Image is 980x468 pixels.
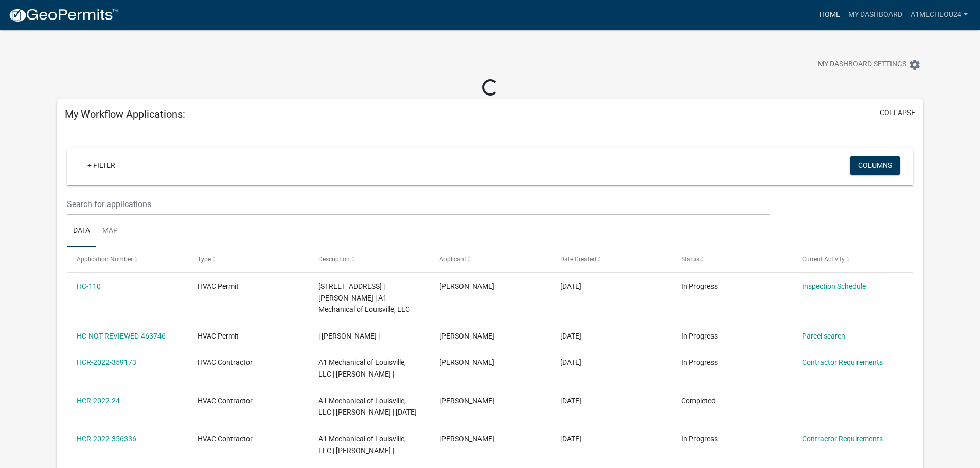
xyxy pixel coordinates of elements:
[802,435,883,443] a: Contractor Requirements
[439,397,494,405] span: Eric Woerner
[198,397,253,405] span: HVAC Contractor
[67,247,188,272] datatable-header-cell: Application Number
[908,59,921,71] i: settings
[77,397,120,405] a: HCR-2022-24
[681,256,699,263] span: Status
[550,247,671,272] datatable-header-cell: Date Created
[309,247,430,272] datatable-header-cell: Description
[844,5,906,25] a: My Dashboard
[880,107,915,118] button: collapse
[318,358,406,378] span: A1 Mechanical of Louisville, LLC | Eric Woerner |
[681,332,718,340] span: In Progress
[77,358,136,366] a: HCR-2022-359173
[818,59,906,71] span: My Dashboard Settings
[802,358,883,366] a: Contractor Requirements
[198,435,253,443] span: HVAC Contractor
[850,156,900,175] button: Columns
[318,332,380,340] span: | Eric Woerner |
[77,282,101,290] a: HC-110
[439,358,494,366] span: Eric Woerner
[198,282,239,290] span: HVAC Permit
[802,282,866,290] a: Inspection Schedule
[810,54,929,74] button: My Dashboard Settingssettings
[318,435,406,455] span: A1 Mechanical of Louisville, LLC | Eric Woerner |
[439,332,494,340] span: Eric Woerner
[671,247,792,272] datatable-header-cell: Status
[67,194,769,215] input: Search for applications
[560,435,581,443] span: 12/31/2024
[439,256,466,263] span: Applicant
[792,247,913,272] datatable-header-cell: Current Activity
[906,5,972,25] a: A1MechLou24
[681,282,718,290] span: In Progress
[198,256,211,263] span: Type
[65,108,185,120] h5: My Workflow Applications:
[198,358,253,366] span: HVAC Contractor
[439,435,494,443] span: Eric Woerner
[802,332,845,340] a: Parcel search
[681,397,716,405] span: Completed
[560,332,581,340] span: 08/14/2025
[439,282,494,290] span: Eric Woerner
[67,215,96,248] a: Data
[96,215,124,248] a: Map
[77,256,133,263] span: Application Number
[188,247,309,272] datatable-header-cell: Type
[318,397,417,417] span: A1 Mechanical of Louisville, LLC | Eric Woerner | 01/01/2026
[681,358,718,366] span: In Progress
[560,282,581,290] span: 08/14/2025
[802,256,845,263] span: Current Activity
[815,5,844,25] a: Home
[79,156,123,175] a: + Filter
[560,397,581,405] span: 01/03/2025
[681,435,718,443] span: In Progress
[77,332,166,340] a: HC-NOT REVIEWED-463746
[560,256,596,263] span: Date Created
[318,256,350,263] span: Description
[430,247,550,272] datatable-header-cell: Applicant
[198,332,239,340] span: HVAC Permit
[77,435,136,443] a: HCR-2022-356336
[318,282,410,314] span: 18192 HWY 62 | Eric Woerner | A1 Mechanical of Louisville, LLC
[560,358,581,366] span: 01/03/2025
